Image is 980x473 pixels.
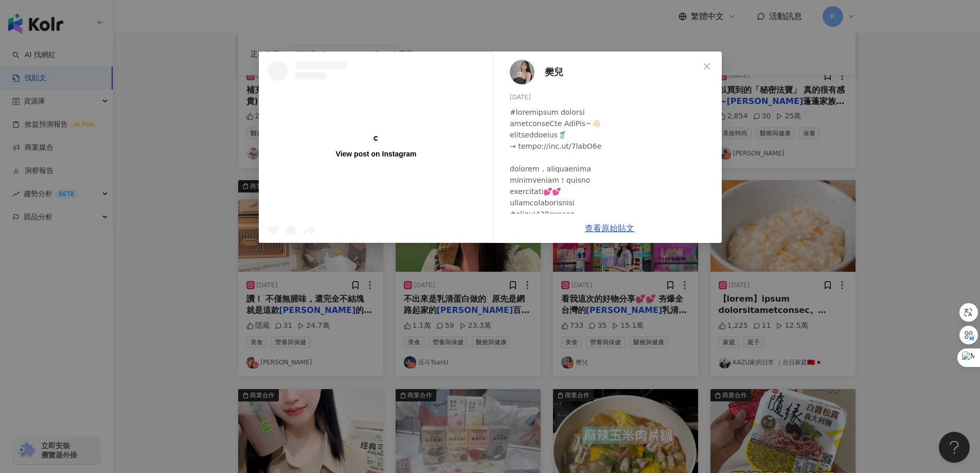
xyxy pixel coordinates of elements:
[335,149,416,159] div: View post on Instagram
[510,60,699,84] a: KOL Avatar樊兒
[259,52,493,242] a: View post on Instagram
[510,93,714,102] div: [DATE]
[545,65,563,79] span: 樊兒
[697,56,717,77] button: Close
[510,60,534,84] img: KOL Avatar
[585,223,634,233] a: 查看原始貼文
[703,62,711,71] span: close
